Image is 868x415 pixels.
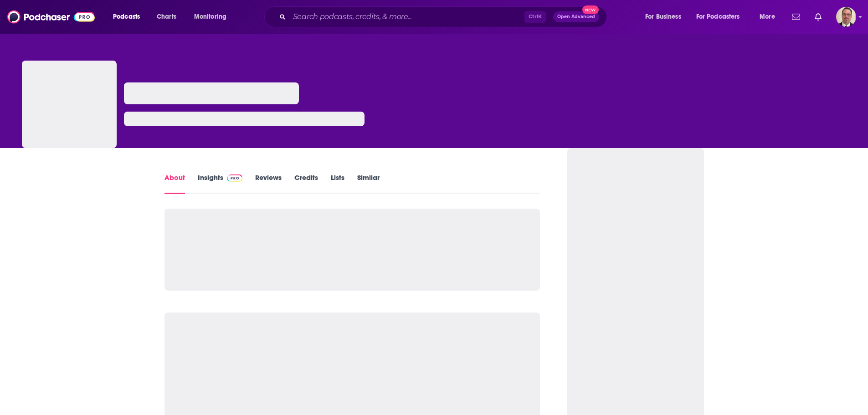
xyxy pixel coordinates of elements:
button: open menu [690,10,753,24]
span: More [760,10,775,23]
a: Credits [294,173,318,194]
button: open menu [188,10,238,24]
span: Charts [157,10,176,23]
button: open menu [639,10,693,24]
span: Logged in as PercPodcast [836,7,856,27]
div: Search podcasts, credits, & more... [273,6,616,27]
span: For Business [645,10,681,23]
button: Show profile menu [836,7,856,27]
span: Monitoring [194,10,226,23]
a: About [164,173,185,194]
span: For Podcasters [696,10,740,23]
img: Podchaser Pro [227,174,243,182]
span: Open Advanced [557,15,595,19]
button: open menu [753,10,786,24]
a: Show notifications dropdown [788,9,804,25]
a: Charts [151,10,182,24]
button: open menu [107,10,152,24]
a: InsightsPodchaser Pro [198,173,243,194]
button: Open AdvancedNew [553,11,599,22]
a: Lists [331,173,344,194]
img: User Profile [836,7,856,27]
a: Reviews [255,173,282,194]
span: New [582,5,599,14]
span: Ctrl K [524,11,546,23]
span: Podcasts [113,10,140,23]
a: Similar [357,173,380,194]
a: Show notifications dropdown [811,9,825,25]
input: Search podcasts, credits, & more... [289,10,524,24]
img: Podchaser - Follow, Share and Rate Podcasts [7,8,95,26]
